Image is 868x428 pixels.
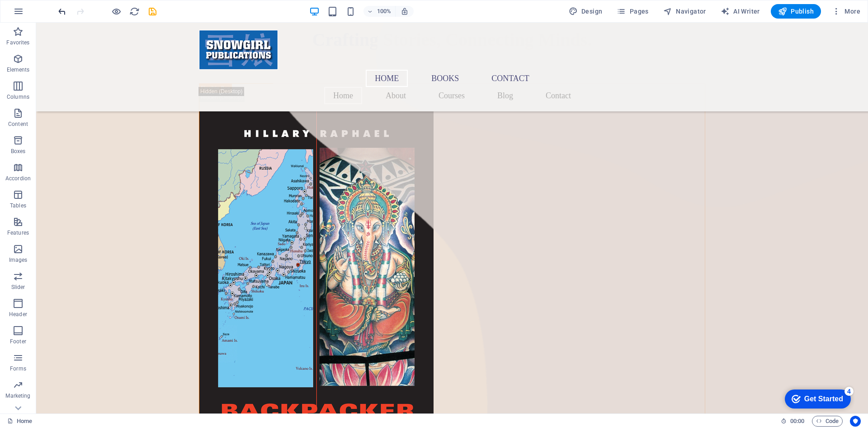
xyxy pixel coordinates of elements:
p: Header [9,311,27,318]
div: 4 [67,2,76,11]
p: Images [9,256,28,264]
p: Slider [11,284,25,291]
span: Code [816,416,839,427]
span: : [797,418,798,424]
a: Click to cancel selection. Double-click to open Pages [7,416,32,427]
h6: Session time [781,416,805,427]
i: Reload page [129,6,140,17]
span: AI Writer [721,7,760,16]
span: More [832,7,860,16]
p: Favorites [6,39,29,46]
button: undo [57,6,67,17]
button: Design [565,4,606,19]
i: On resize automatically adjust zoom level to fit chosen device. [401,7,409,15]
div: Design (Ctrl+Alt+Y) [565,4,606,19]
p: Forms [10,365,26,372]
div: Get Started [27,10,66,18]
button: Pages [613,4,652,19]
button: Code [812,416,843,427]
button: Usercentrics [850,416,861,427]
div: Get Started 4 items remaining, 20% complete [7,5,73,24]
button: Navigator [660,4,710,19]
p: Elements [7,66,30,73]
span: Publish [778,7,814,16]
span: Design [569,7,603,16]
button: More [828,4,864,19]
h6: 100% [377,6,392,17]
span: 00 00 [790,416,804,427]
p: Accordion [5,175,31,182]
span: Pages [617,7,648,16]
span: Navigator [663,7,706,16]
i: Save (Ctrl+S) [147,6,158,17]
button: AI Writer [717,4,764,19]
p: Columns [7,93,29,101]
p: Boxes [11,148,26,155]
button: 100% [363,6,396,17]
p: Marketing [5,392,30,399]
button: Publish [771,4,821,19]
p: Content [8,120,28,128]
button: save [147,6,158,17]
p: Features [7,229,29,236]
button: reload [129,6,140,17]
p: Footer [10,338,26,345]
p: Tables [10,202,26,209]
